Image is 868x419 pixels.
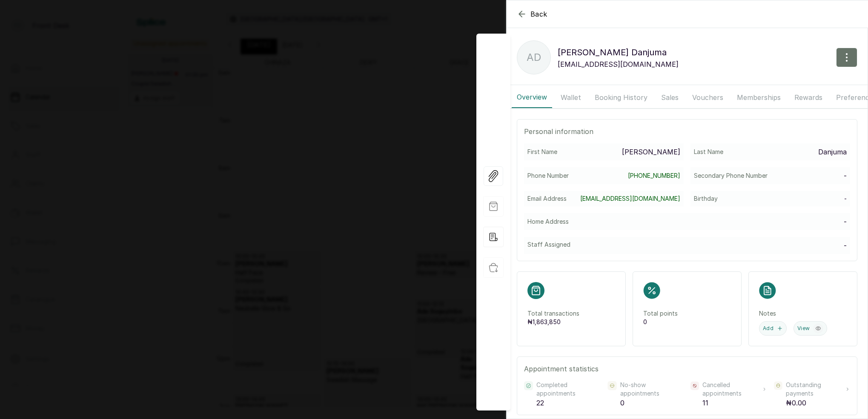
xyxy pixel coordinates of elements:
[656,87,684,108] button: Sales
[527,50,541,65] p: AD
[844,171,847,181] p: -
[527,148,557,156] p: First Name
[759,309,847,318] p: Notes
[844,240,847,251] p: -
[694,171,768,180] p: Secondary Phone Number
[732,87,786,108] button: Memberships
[527,171,569,180] p: Phone Number
[536,381,600,398] p: Completed appointments
[533,318,561,325] span: 1,863,850
[694,194,718,203] p: Birthday
[694,148,723,156] p: Last Name
[643,309,731,318] p: Total points
[789,87,828,108] button: Rewards
[620,398,684,408] p: 0
[844,217,847,227] p: -
[628,171,680,180] a: [PHONE_NUMBER]
[818,147,847,157] p: Danjuma
[558,59,679,69] p: [EMAIL_ADDRESS][DOMAIN_NAME]
[620,381,684,398] p: No-show appointments
[527,217,569,226] p: Home Address
[794,321,827,336] button: View
[524,126,850,137] p: Personal information
[590,87,653,108] button: Booking History
[527,240,570,249] p: Staff Assigned
[512,87,552,108] button: Overview
[556,87,586,108] button: Wallet
[622,147,680,157] p: [PERSON_NAME]
[580,194,680,203] a: [EMAIL_ADDRESS][DOMAIN_NAME]
[702,398,767,408] p: 11
[786,398,850,408] p: ₦0.00
[643,318,647,325] span: 0
[527,309,615,318] p: Total transactions
[759,321,787,336] button: Add
[844,194,847,203] p: -
[558,46,679,59] p: [PERSON_NAME] Danjuma
[786,381,842,398] span: Outstanding payments
[690,381,767,408] div: Cancelled appointments 11
[536,398,600,408] p: 22
[687,87,728,108] button: Vouchers
[517,9,547,19] button: Back
[527,194,567,203] p: Email Address
[524,364,850,374] p: Appointment statistics
[702,381,759,398] span: Cancelled appointments
[527,318,615,326] p: ₦
[530,9,547,19] span: Back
